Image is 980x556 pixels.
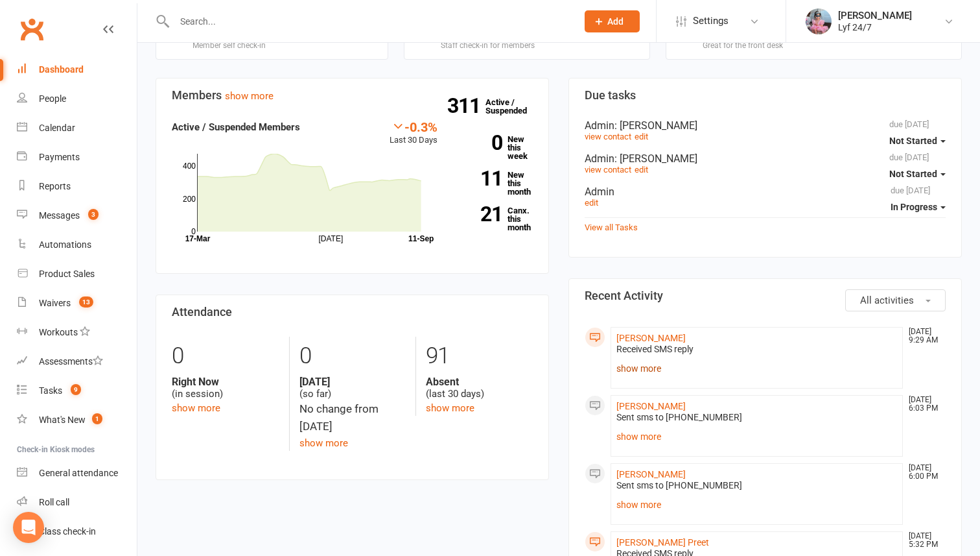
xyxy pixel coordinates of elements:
[172,376,279,388] strong: Right Now
[889,129,946,152] button: Not Started
[39,152,80,162] div: Payments
[192,41,273,50] div: Member self check-in
[902,532,945,549] time: [DATE] 5:32 PM
[889,162,946,186] button: Not Started
[616,428,897,446] a: show more
[225,90,274,102] a: show more
[17,55,137,84] a: Dashboard
[457,133,502,152] strong: 0
[616,359,897,378] a: show more
[71,384,81,395] span: 9
[614,119,697,132] span: : [PERSON_NAME]
[426,376,533,388] strong: Absent
[806,8,832,34] img: thumb_image1747747990.png
[17,114,137,143] a: Calendar
[39,526,96,537] div: Class check-in
[17,347,137,376] a: Assessments
[390,119,437,134] div: -0.3%
[79,296,93,308] span: 13
[39,497,69,507] div: Roll call
[838,21,912,33] div: Lyf 24/7
[17,318,137,347] a: Workouts
[172,121,300,133] strong: Active / Suspended Members
[16,13,48,45] a: Clubworx
[172,402,220,414] a: show more
[170,12,568,30] input: Search...
[39,64,84,75] div: Dashboard
[39,298,71,308] div: Waivers
[635,165,648,175] a: edit
[299,400,406,435] div: No change from [DATE]
[172,337,279,376] div: 0
[585,223,638,232] a: View all Tasks
[585,89,946,102] h3: Due tasks
[902,328,945,344] time: [DATE] 9:29 AM
[39,415,86,425] div: What's New
[17,84,137,114] a: People
[39,93,66,104] div: People
[299,437,348,449] a: show more
[616,412,742,422] span: Sent sms to [PHONE_NUMBER]
[889,136,937,146] span: Not Started
[902,396,945,413] time: [DATE] 6:03 PM
[585,132,631,141] a: view contact
[616,344,897,355] div: Received SMS reply
[39,356,103,367] div: Assessments
[616,333,686,343] a: [PERSON_NAME]
[13,512,44,543] div: Open Intercom Messenger
[17,488,137,517] a: Roll call
[426,376,533,400] div: (last 30 days)
[902,464,945,481] time: [DATE] 6:00 PM
[616,401,686,411] a: [PERSON_NAME]
[39,269,95,279] div: Product Sales
[88,209,99,220] span: 3
[39,468,118,478] div: General attendance
[585,289,946,302] h3: Recent Activity
[889,169,937,179] span: Not Started
[607,16,624,27] span: Add
[17,143,137,172] a: Payments
[891,202,937,212] span: In Progress
[693,6,729,36] span: Settings
[17,517,137,546] a: Class kiosk mode
[299,376,406,400] div: (so far)
[39,385,62,396] div: Tasks
[299,376,406,388] strong: [DATE]
[845,289,946,311] button: All activities
[614,152,697,165] span: : [PERSON_NAME]
[17,376,137,405] a: Tasks 9
[457,169,502,188] strong: 11
[585,198,598,208] a: edit
[585,119,946,132] div: Admin
[39,181,71,191] div: Reports
[39,239,91,250] div: Automations
[616,480,742,490] span: Sent sms to [PHONE_NUMBER]
[616,496,897,514] a: show more
[616,469,686,479] a: [PERSON_NAME]
[17,230,137,260] a: Automations
[172,306,533,319] h3: Attendance
[441,41,535,50] div: Staff check-in for members
[39,210,80,221] div: Messages
[485,88,542,125] a: 311Active / Suspended
[17,459,137,488] a: General attendance kiosk mode
[703,41,846,50] div: Great for the front desk
[585,152,946,165] div: Admin
[39,123,75,133] div: Calendar
[17,289,137,318] a: Waivers 13
[390,119,437,147] div: Last 30 Days
[299,337,406,376] div: 0
[92,413,102,424] span: 1
[860,295,914,306] span: All activities
[585,165,631,175] a: view contact
[39,327,78,337] div: Workouts
[891,195,946,219] button: In Progress
[17,201,137,230] a: Messages 3
[447,96,485,115] strong: 311
[426,337,533,376] div: 91
[17,172,137,201] a: Reports
[616,537,709,548] a: [PERSON_NAME] Preet
[17,260,137,289] a: Product Sales
[457,171,533,196] a: 11New this month
[457,135,533,160] a: 0New this week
